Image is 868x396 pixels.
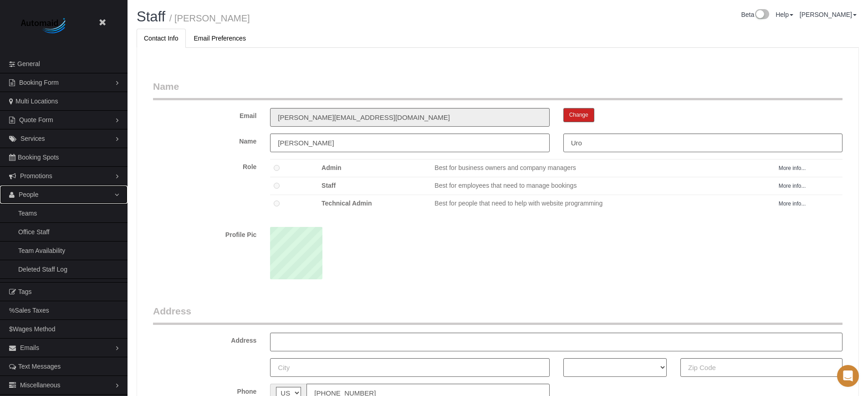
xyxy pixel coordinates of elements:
[153,80,842,100] legend: Name
[270,358,549,377] input: City
[19,191,39,198] span: People
[146,159,263,171] label: Role
[169,13,250,23] small: / [PERSON_NAME]
[13,325,56,333] span: Wages Method
[18,363,61,370] span: Text Messages
[322,164,342,171] strong: Admin
[741,11,769,18] a: Beta
[15,98,58,105] span: Multi Locations
[800,11,857,18] a: [PERSON_NAME]
[146,108,263,120] label: Email
[322,182,336,189] strong: Staff
[146,227,263,239] label: Profile Pic
[270,134,549,152] input: First Name
[19,116,53,123] span: Quote Form
[146,134,263,146] label: Name
[146,384,263,396] label: Phone
[20,381,61,389] span: Miscellaneous
[779,165,806,171] a: More info...
[20,135,45,142] span: Services
[20,172,52,180] span: Promotions
[20,344,39,351] span: Emails
[754,9,769,21] img: New interface
[146,333,263,345] label: Address
[18,154,59,161] span: Booking Spots
[146,159,849,220] div: You must be a Technical Admin or Admin to perform these actions.
[779,183,806,189] a: More info...
[563,108,594,122] button: Change
[153,304,842,325] legend: Address
[431,195,775,212] td: Best for people that need to help with website programming
[137,9,165,25] a: Staff
[15,307,49,314] span: Sales Taxes
[18,288,32,295] span: Tags
[16,16,73,36] img: Automaid Logo
[776,11,793,18] a: Help
[680,358,842,377] input: Zip Code
[779,201,806,207] a: More info...
[137,29,186,48] a: Contact Info
[187,29,253,48] a: Email Preferences
[431,159,775,177] td: Best for business owners and company managers
[563,134,842,152] input: Last Name
[322,200,372,207] b: Technical Admin
[19,79,59,86] span: Booking Form
[17,60,40,67] span: General
[837,365,859,387] div: Open Intercom Messenger
[431,177,775,195] td: Best for employees that need to manage bookings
